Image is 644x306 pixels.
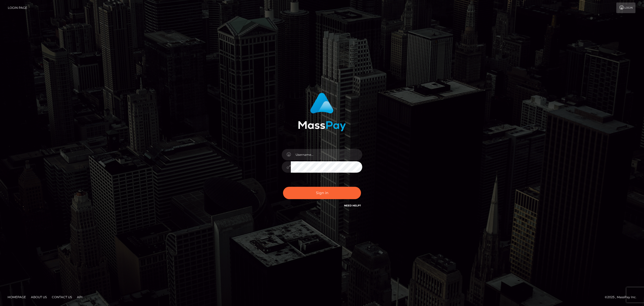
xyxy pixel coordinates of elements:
[616,3,635,13] a: Login
[298,93,346,131] img: MassPay Login
[283,187,361,199] button: Sign in
[344,204,361,207] a: Need Help?
[75,293,85,301] a: API
[29,293,49,301] a: About Us
[291,149,362,160] input: Username...
[6,293,28,301] a: Homepage
[50,293,74,301] a: Contact Us
[8,3,27,13] a: Login Page
[605,294,640,300] div: © 2025 , MassPay Inc.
